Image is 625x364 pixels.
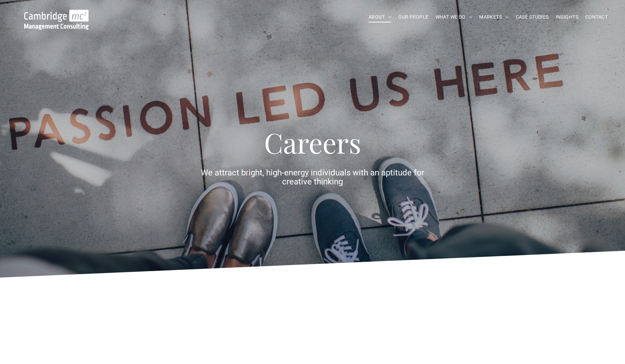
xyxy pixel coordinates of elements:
a: INSIGHTS [552,12,582,22]
a: ABOUT [365,12,395,22]
a: CASE STUDIES [512,12,552,22]
span: We attract bright, high-energy individuals with an aptitude for creative thinking [201,168,424,186]
a: OUR PEOPLE [395,12,432,22]
a: MARKETS [476,12,512,22]
span: Careers [264,124,361,161]
a: Your Business Transformed | Cambridge Management Consulting [24,11,88,18]
a: CONTACT [582,12,611,22]
a: WHAT WE DO [432,12,476,22]
img: Go to Homepage [24,10,88,30]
